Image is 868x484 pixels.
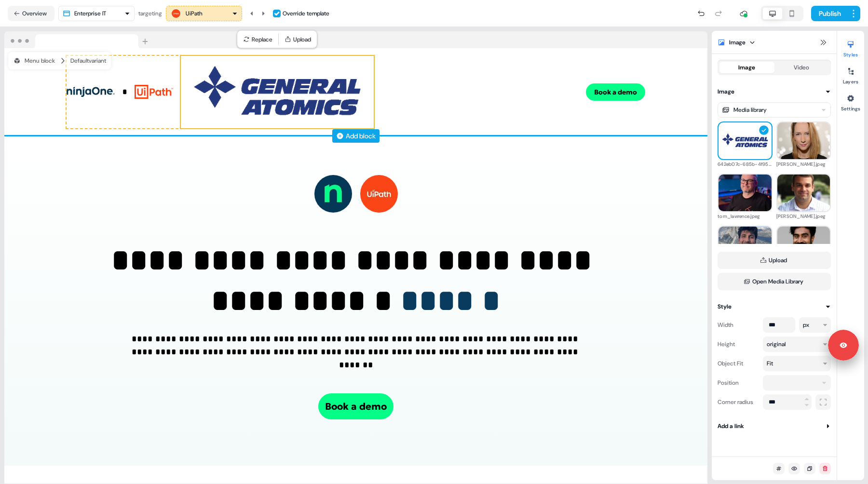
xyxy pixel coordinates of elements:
div: Book a demo [381,83,645,101]
button: Overview [8,6,54,21]
div: Fit [767,359,773,368]
img: Image [181,56,374,128]
img: Joel_Carusone.jpeg [777,166,830,219]
img: ashley_cooper.jpeg [777,114,830,167]
div: Menu block [13,56,55,66]
div: [PERSON_NAME].jpeg [776,212,831,221]
button: UiPath [166,6,242,21]
div: Default variant [70,56,106,66]
button: Image [719,62,774,73]
button: Add a link [718,421,831,431]
div: Image [729,38,746,47]
img: 642eb07c-685b-4f95-b68a-cfaea8821c0f.png [719,131,772,150]
div: Enterprise IT [74,9,106,18]
button: Book a demo [318,393,393,419]
div: Corner radius [718,394,759,410]
div: Video [794,63,809,72]
div: Media library [733,105,767,115]
img: Browser topbar [4,31,152,49]
div: 642eb07c-685b-4f95-b68a-cfaea8821c0f.png [718,160,773,169]
button: Settings [837,91,864,112]
button: Styles [837,37,864,58]
button: Style [718,302,831,311]
div: tom_lawrence.jpeg [718,212,773,221]
div: Style [718,302,732,311]
button: Upload [718,252,831,269]
button: Fit [763,356,831,371]
button: Replace [239,33,276,46]
div: [PERSON_NAME].jpeg [776,160,831,169]
div: Width [718,317,759,333]
div: Image [738,63,755,72]
div: *Image [67,56,374,128]
div: Height [718,336,759,352]
div: Add block [346,131,376,141]
button: Upload [281,33,315,46]
div: UiPath [186,9,203,18]
div: Override template [283,9,329,18]
div: Image [718,87,734,96]
button: Book a demo [586,83,645,101]
button: Image [718,87,831,96]
button: Publish [811,6,847,21]
button: Video [774,62,829,73]
div: Position [718,375,759,390]
div: original [767,339,786,349]
div: targeting [138,9,162,18]
div: Add a link [718,421,744,431]
img: tom_lawrence.jpeg [719,166,772,219]
div: Book a demo [67,386,645,427]
div: px [803,320,809,330]
div: Object Fit [718,356,759,371]
button: Layers [837,64,864,85]
button: Open Media Library [718,273,831,290]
